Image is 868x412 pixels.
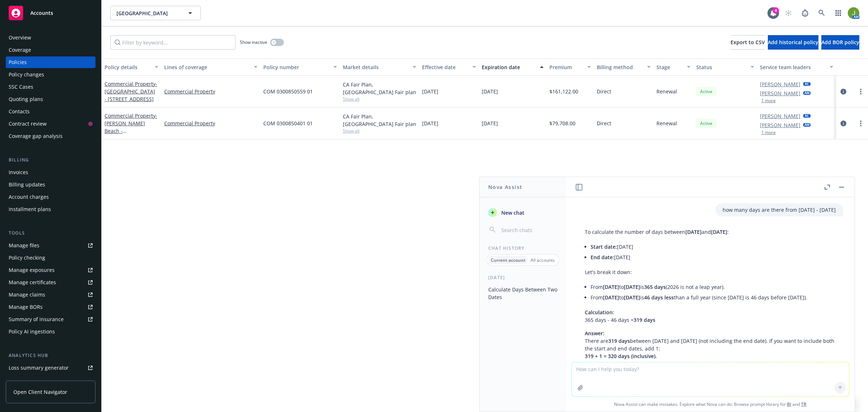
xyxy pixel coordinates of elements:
a: Start snowing [781,6,796,20]
p: 365 days - 46 days = [585,308,836,324]
a: Manage exposures [6,264,95,276]
li: [DATE] [591,252,836,262]
a: TR [801,401,807,407]
span: Renewal [656,119,677,127]
img: photo [848,7,859,19]
span: [DATE] [624,283,640,290]
div: CA Fair Plan, [GEOGRAPHIC_DATA] Fair plan [343,81,417,96]
button: Lines of coverage [161,58,260,76]
input: Filter by keyword... [110,35,235,50]
div: Stage [656,63,682,71]
span: 319 days [608,337,630,344]
h1: Nova Assist [488,183,522,191]
span: [DATE] [603,294,619,301]
a: Report a Bug [798,6,812,20]
a: Invoices [6,167,95,178]
input: Search chats [500,225,557,235]
div: Manage files [9,240,39,251]
span: New chat [500,209,524,216]
a: Manage claims [6,289,95,300]
li: [DATE] [591,241,836,252]
button: Status [693,58,757,76]
span: Renewal [656,88,677,95]
div: Quoting plans [9,93,43,105]
div: Effective date [422,63,468,71]
div: Policy changes [9,69,44,80]
span: [DATE] [711,228,727,235]
button: Export to CSV [731,35,765,50]
span: [DATE] [422,88,438,95]
button: 1 more [761,98,776,103]
a: [PERSON_NAME] [760,121,800,129]
div: Loss summary generator [9,362,69,374]
a: Billing updates [6,179,95,190]
div: Invoices [9,167,28,178]
button: Effective date [419,58,479,76]
a: Commercial Property [164,119,258,127]
a: circleInformation [839,87,848,96]
a: circleInformation [839,119,848,128]
span: 319 + 1 = 320 days (inclusive). [585,353,657,360]
div: Policy number [263,63,329,71]
a: more [856,87,865,96]
a: Summary of insurance [6,314,95,325]
div: Summary of insurance [9,314,64,325]
a: Policy checking [6,252,95,264]
span: Add historical policy [768,39,818,46]
button: Stage [654,58,693,76]
a: Loss summary generator [6,362,95,374]
a: SSC Cases [6,81,95,93]
span: Open Client Navigator [13,388,67,396]
div: Analytics hub [6,352,95,359]
div: Policies [9,56,27,68]
span: Start date: [591,243,617,250]
div: Billing [6,156,95,164]
button: Add BOR policy [821,35,859,50]
div: Coverage gap analysis [9,130,63,142]
span: Show all [343,128,417,134]
a: Installment plans [6,203,95,215]
li: From to is (2026 is not a leap year). [591,282,836,292]
div: 4 [773,7,779,14]
button: Premium [546,58,594,76]
a: Policy AI ingestions [6,326,95,337]
a: more [856,119,865,128]
a: [PERSON_NAME] [760,80,800,88]
div: Expiration date [482,63,536,71]
div: Market details [343,63,409,71]
div: CA Fair Plan, [GEOGRAPHIC_DATA] Fair plan [343,113,417,128]
span: $79,708.00 [549,119,575,127]
div: Policy AI ingestions [9,326,55,337]
span: Calculation: [585,309,614,316]
p: To calculate the number of days between and : [585,228,836,236]
button: Billing method [594,58,654,76]
div: Billing updates [9,179,45,190]
span: - [GEOGRAPHIC_DATA] - [STREET_ADDRESS] [105,80,157,102]
span: Answer: [585,330,604,337]
div: Installment plans [9,203,51,215]
a: Manage BORs [6,301,95,313]
a: Manage certificates [6,277,95,288]
div: Premium [549,63,583,71]
div: Manage BORs [9,301,43,313]
p: Let's break it down: [585,268,836,276]
span: Direct [597,88,611,95]
button: Service team leaders [757,58,837,76]
button: 1 more [761,130,776,135]
a: Search [814,6,829,20]
button: Add historical policy [768,35,818,50]
span: $161,122.00 [549,88,578,95]
a: [PERSON_NAME] [760,89,800,97]
div: Lines of coverage [164,63,250,71]
a: Switch app [831,6,846,20]
span: [DATE] [685,228,702,235]
a: Policy changes [6,69,95,80]
span: COM 0300850559 01 [263,88,313,95]
a: Overview [6,32,95,43]
button: [GEOGRAPHIC_DATA] [110,6,201,20]
p: All accounts [531,257,555,263]
div: Tools [6,230,95,237]
span: [DATE] [603,283,619,290]
div: SSC Cases [9,81,33,93]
